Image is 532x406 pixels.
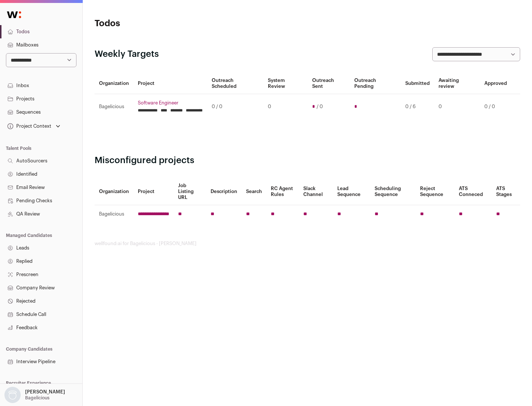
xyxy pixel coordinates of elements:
[492,178,520,205] th: ATS Stages
[133,178,174,205] th: Project
[350,73,400,94] th: Outreach Pending
[263,94,307,120] td: 0
[95,205,133,223] td: Bagelicious
[480,94,511,120] td: 0 / 0
[434,73,480,94] th: Awaiting review
[95,18,236,30] h1: Todos
[317,104,323,110] span: / 0
[401,94,434,120] td: 0 / 6
[95,48,159,60] h2: Weekly Targets
[4,387,21,403] img: nopic.png
[25,395,50,401] p: Bagelicious
[206,178,242,205] th: Description
[95,178,133,205] th: Organization
[207,73,263,94] th: Outreach Scheduled
[480,73,511,94] th: Approved
[6,121,62,131] button: Open dropdown
[454,178,491,205] th: ATS Conneced
[207,94,263,120] td: 0 / 0
[263,73,307,94] th: System Review
[266,178,299,205] th: RC Agent Rules
[95,73,133,94] th: Organization
[95,241,520,247] footer: wellfound:ai for Bagelicious - [PERSON_NAME]
[3,7,25,22] img: Wellfound
[95,94,133,120] td: Bagelicious
[95,155,520,166] h2: Misconfigured projects
[370,178,416,205] th: Scheduling Sequence
[3,387,66,403] button: Open dropdown
[416,178,455,205] th: Reject Sequence
[434,94,480,120] td: 0
[242,178,266,205] th: Search
[299,178,333,205] th: Slack Channel
[133,73,207,94] th: Project
[6,123,51,129] div: Project Context
[174,178,206,205] th: Job Listing URL
[401,73,434,94] th: Submitted
[25,389,65,395] p: [PERSON_NAME]
[333,178,370,205] th: Lead Sequence
[308,73,350,94] th: Outreach Sent
[138,100,203,106] a: Software Engineer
